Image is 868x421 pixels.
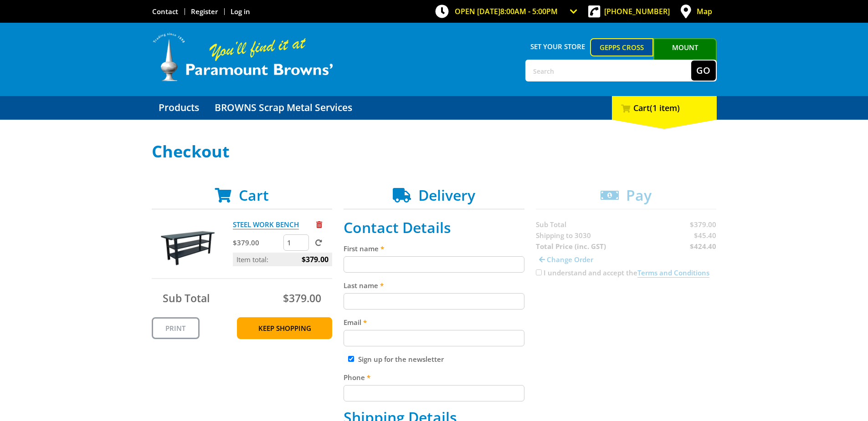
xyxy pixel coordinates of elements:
input: Please enter your last name. [344,293,524,309]
label: Email [344,317,524,328]
p: $379.00 [233,237,282,248]
span: Cart [239,185,269,205]
img: Paramount Browns' [152,32,334,82]
span: OPEN [DATE] [455,6,558,16]
a: Go to the Contact page [152,7,178,16]
label: Phone [344,372,524,383]
h2: Contact Details [344,219,524,236]
input: Please enter your telephone number. [344,385,524,401]
a: STEEL WORK BENCH [233,220,299,229]
a: Gepps Cross [590,38,653,56]
label: First name [344,243,524,254]
a: Remove from cart [316,220,322,229]
a: Go to the Products page [152,96,206,120]
a: Log in [231,7,250,16]
a: Go to the BROWNS Scrap Metal Services page [208,96,359,120]
img: STEEL WORK BENCH [160,219,215,274]
span: Sub Total [163,291,210,305]
input: Please enter your email address. [344,330,524,346]
p: Item total: [233,253,332,266]
input: Search [526,61,691,81]
input: Please enter your first name. [344,256,524,273]
label: Sign up for the newsletter [358,355,444,364]
button: Go [691,61,716,81]
span: Set your store [525,38,591,55]
span: 8:00am - 5:00pm [500,6,558,16]
div: Cart [612,96,717,120]
span: $379.00 [283,291,321,305]
span: $379.00 [302,253,329,266]
a: Keep Shopping [237,317,332,339]
a: Go to the registration page [191,7,218,16]
span: (1 item) [650,102,680,113]
h1: Checkout [152,142,717,161]
a: Mount [PERSON_NAME] [653,38,717,73]
label: Last name [344,280,524,291]
span: Delivery [418,185,475,205]
a: Print [152,317,200,339]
